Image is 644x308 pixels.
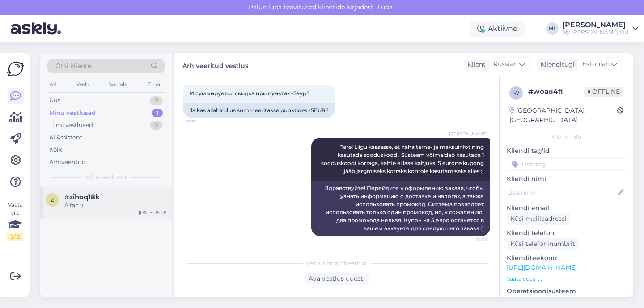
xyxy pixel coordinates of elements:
div: All [47,79,58,90]
div: # woaii4fl [528,86,584,97]
div: [DATE] 15:08 [139,209,166,216]
p: Kliendi nimi [507,174,626,184]
div: Klienditugi [537,60,575,69]
span: И суммируется скидка при пунктах -5эур? [190,90,309,97]
div: Aitäh :) [64,201,166,209]
div: 2 / 3 [7,233,23,241]
div: 1 [152,109,163,118]
div: Vaata siia [7,201,23,241]
input: Lisa tag [507,157,626,171]
div: Ja kas allahindlus summeeritakse punktides -5EUR? [183,103,335,118]
div: My [PERSON_NAME] OÜ [562,29,629,36]
img: Askly Logo [7,60,24,77]
input: Lisa nimi [507,188,616,198]
span: 15:34 [454,236,487,243]
p: iPhone OS 18.6.2 [507,296,626,305]
div: AI Assistent [49,133,82,142]
span: #zihoq18k [64,193,100,201]
p: Kliendi tag'id [507,146,626,156]
div: Uus [49,96,60,105]
div: Kõik [49,145,62,154]
span: 15:32 [186,118,220,125]
div: Tiimi vestlused [49,121,93,130]
label: Arhiveeritud vestlus [182,59,248,71]
div: Kliendi info [507,133,626,141]
div: Email [146,79,165,90]
span: Estonian [582,59,610,69]
span: Luba [375,3,395,11]
div: Minu vestlused [49,109,96,118]
span: Tere! Liigu kassasse, et näha tarne- ja maksuinfot ning kasutada sooduskoodi. Süsteem võimaldab k... [321,143,485,174]
span: Offline [584,87,623,97]
div: Küsi telefoninumbrit [507,238,579,250]
span: z [51,196,54,203]
div: Ava vestlus uuesti [305,273,369,285]
p: Operatsioonisüsteem [507,287,626,296]
div: Aktiivne [470,21,525,37]
p: Kliendi telefon [507,228,626,238]
a: [URL][DOMAIN_NAME] [507,263,577,271]
div: 0 [150,121,163,130]
div: 0 [150,96,163,105]
span: [PERSON_NAME] [449,131,487,137]
p: Kliendi email [507,203,626,213]
div: [GEOGRAPHIC_DATA], [GEOGRAPHIC_DATA] [509,106,617,125]
div: Socials [107,79,129,90]
span: Otsi kliente [55,61,91,71]
a: [PERSON_NAME]My [PERSON_NAME] OÜ [562,21,639,36]
div: Здравствуйте! Перейдите к оформлению заказа, чтобы узнать информацию о доставке и налогах, а такж... [311,181,490,236]
div: [PERSON_NAME] [562,21,629,29]
div: Arhiveeritud [49,158,86,167]
p: Vaata edasi ... [507,275,626,283]
span: Vestlus on arhiveeritud [306,259,368,267]
div: Küsi meiliaadressi [507,213,570,225]
span: Minu vestlused [86,173,126,181]
div: ML [546,22,559,35]
div: Klient [464,60,486,69]
div: Web [75,79,90,90]
span: w [513,89,519,96]
p: Klienditeekond [507,253,626,263]
span: Russian [493,59,517,69]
